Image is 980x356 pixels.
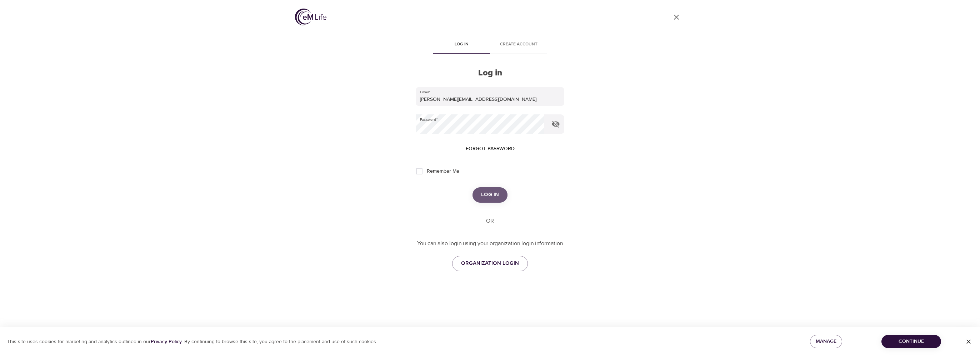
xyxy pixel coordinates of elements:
a: close [668,9,685,26]
button: Forgot password [463,142,517,155]
span: Create account [494,41,543,48]
span: Continue [887,337,935,346]
img: logo [295,9,326,25]
span: Log in [481,190,499,199]
div: disabled tabs example [416,36,564,54]
span: Forgot password [466,144,515,153]
button: Continue [881,335,941,348]
div: OR [483,217,497,225]
button: Manage [810,335,842,348]
a: Privacy Policy [151,338,182,345]
button: Log in [472,187,507,202]
h2: Log in [416,68,564,78]
a: ORGANIZATION LOGIN [452,256,528,271]
span: Remember Me [427,168,459,175]
span: Log in [437,41,486,48]
p: You can also login using your organization login information [416,239,564,248]
span: Manage [816,337,836,346]
span: ORGANIZATION LOGIN [461,259,519,268]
